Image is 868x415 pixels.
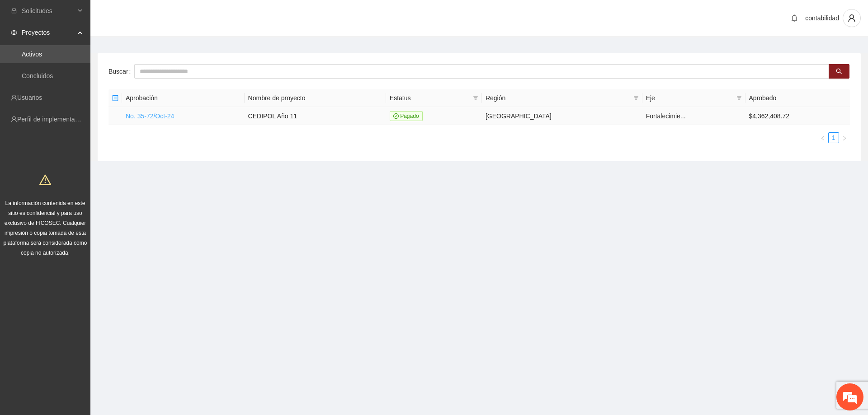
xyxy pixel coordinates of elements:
[843,14,860,22] span: user
[473,95,478,101] span: filter
[745,89,850,107] th: Aprobado
[829,133,839,143] a: 1
[632,91,641,105] span: filter
[22,51,42,58] a: Activos
[805,14,839,22] span: contabilidad
[126,112,174,120] a: No. 35-72/Oct-24
[11,29,17,36] span: eye
[646,112,686,120] span: Fortalecimie...
[390,93,469,103] span: Estatus
[17,94,42,101] a: Usuarios
[486,93,630,103] span: Región
[245,107,386,125] td: CEDIPOL Año 11
[17,116,88,123] a: Perfil de implementadora
[4,200,87,256] span: La información contenida en este sitio es confidencial y para uso exclusivo de FICOSEC. Cualquier...
[736,95,742,101] span: filter
[836,68,842,75] span: search
[788,14,801,22] span: bell
[842,135,847,141] span: right
[839,132,850,143] li: Next Page
[829,64,849,79] button: search
[471,91,480,105] span: filter
[22,72,53,79] a: Concluidos
[39,174,51,186] span: warning
[839,132,850,143] button: right
[108,64,134,79] label: Buscar
[22,2,75,20] span: Solicitudes
[745,107,850,125] td: $4,362,408.72
[828,132,839,143] li: 1
[633,95,639,101] span: filter
[11,8,17,14] span: inbox
[646,93,733,103] span: Eje
[787,11,802,25] button: bell
[122,89,245,107] th: Aprobación
[112,95,118,101] span: minus-square
[735,91,744,105] span: filter
[482,107,642,125] td: [GEOGRAPHIC_DATA]
[245,89,386,107] th: Nombre de proyecto
[390,111,423,121] span: Pagado
[393,113,399,119] span: check-circle
[817,132,828,143] li: Previous Page
[22,23,75,42] span: Proyectos
[843,9,861,27] button: user
[820,135,826,141] span: left
[817,132,828,143] button: left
